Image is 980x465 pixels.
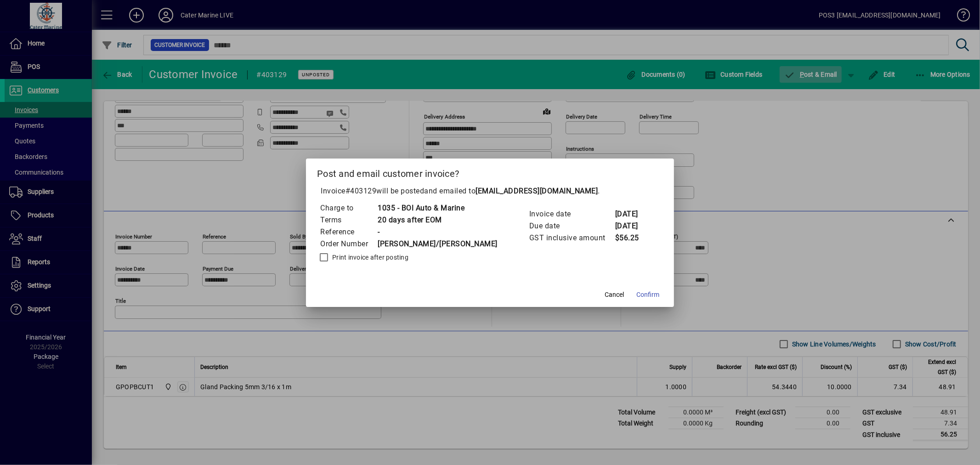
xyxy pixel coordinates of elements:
td: Invoice date [529,208,615,220]
td: 20 days after EOM [377,214,498,226]
b: [EMAIL_ADDRESS][DOMAIN_NAME] [476,187,598,195]
label: Print invoice after posting [330,253,408,262]
span: and emailed to [424,187,598,195]
button: Cancel [600,287,629,303]
p: Invoice will be posted . [317,186,663,197]
td: Terms [320,214,377,226]
td: [PERSON_NAME]/[PERSON_NAME] [377,238,498,250]
span: #403129 [346,187,377,195]
span: Confirm [636,290,659,300]
td: [DATE] [615,220,651,232]
td: - [377,226,498,238]
td: Charge to [320,202,377,214]
h2: Post and email customer invoice? [306,159,674,185]
td: [DATE] [615,208,651,220]
td: $56.25 [615,232,651,244]
button: Confirm [633,287,663,303]
td: 1035 - BOI Auto & Marine [377,202,498,214]
td: Order Number [320,238,377,250]
td: Reference [320,226,377,238]
td: Due date [529,220,615,232]
span: Cancel [605,290,624,300]
td: GST inclusive amount [529,232,615,244]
